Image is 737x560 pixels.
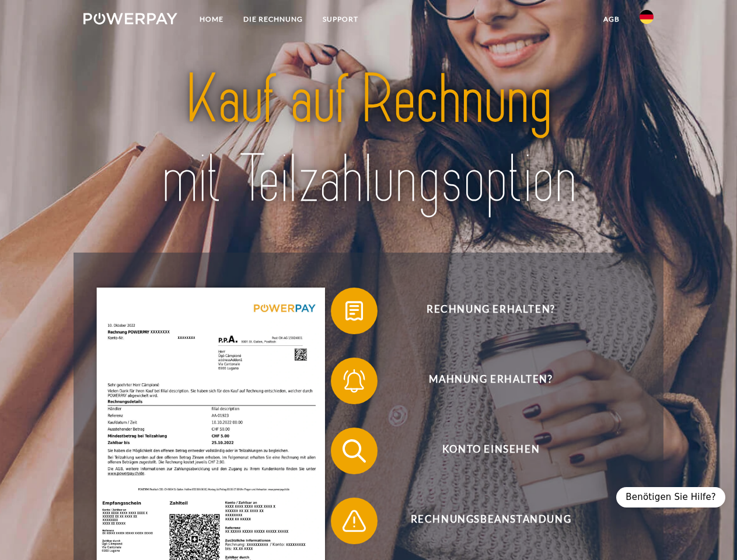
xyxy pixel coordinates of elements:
img: qb_bill.svg [340,296,369,325]
button: Konto einsehen [331,428,634,474]
button: Rechnung erhalten? [331,288,634,334]
span: Mahnung erhalten? [348,358,634,404]
a: agb [593,9,630,30]
img: logo-powerpay-white.svg [83,13,177,24]
span: Rechnungsbeanstandung [348,498,634,544]
a: Home [190,9,233,30]
button: Mahnung erhalten? [331,358,634,404]
img: qb_warning.svg [340,506,369,535]
span: Rechnung erhalten? [348,288,634,334]
button: Rechnungsbeanstandung [331,498,634,544]
img: de [640,10,654,24]
div: Benötigen Sie Hilfe? [616,487,725,508]
img: qb_bell.svg [340,366,369,395]
a: DIE RECHNUNG [233,9,313,30]
span: Konto einsehen [348,428,634,474]
a: SUPPORT [313,9,368,30]
img: qb_search.svg [340,436,369,466]
img: title-powerpay_de.svg [111,56,626,223]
